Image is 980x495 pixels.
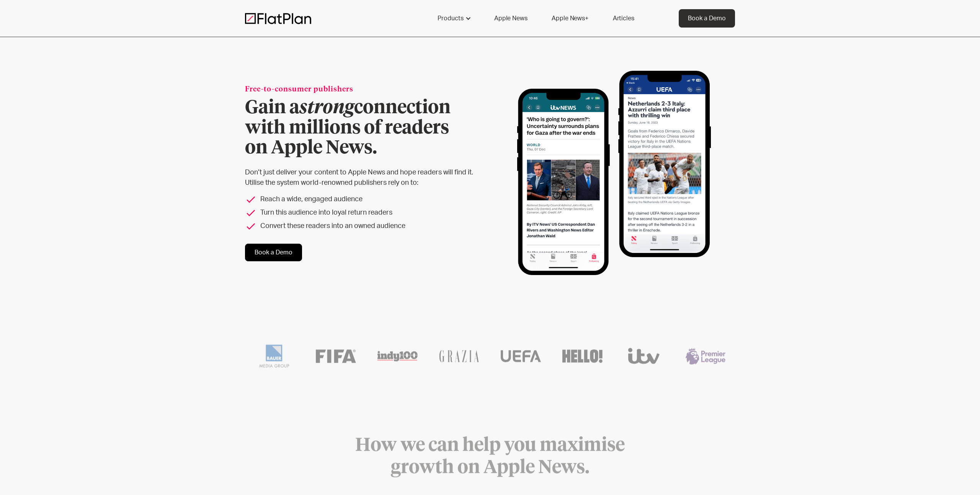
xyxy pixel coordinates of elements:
[688,14,726,23] div: Book a Demo
[679,9,735,28] a: Book a Demo
[343,435,637,479] h2: How we can help you maximise growth on Apple News.
[299,99,354,117] em: strong
[438,14,464,23] div: Products
[485,9,536,28] a: Apple News
[542,9,597,28] a: Apple News+
[245,168,487,188] p: Don’t just deliver your content to Apple News and hope readers will find it. Utilise the system w...
[604,9,644,28] a: Articles
[245,221,487,231] li: Convert these readers into an owned audience
[428,9,479,28] div: Products
[245,244,302,261] a: Book a Demo
[245,98,487,158] h1: Gain a connection with millions of readers on Apple News.
[245,194,487,205] li: Reach a wide, engaged audience
[245,85,487,95] div: Free-to-consumer publishers
[245,208,487,218] li: Turn this audience into loyal return readers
